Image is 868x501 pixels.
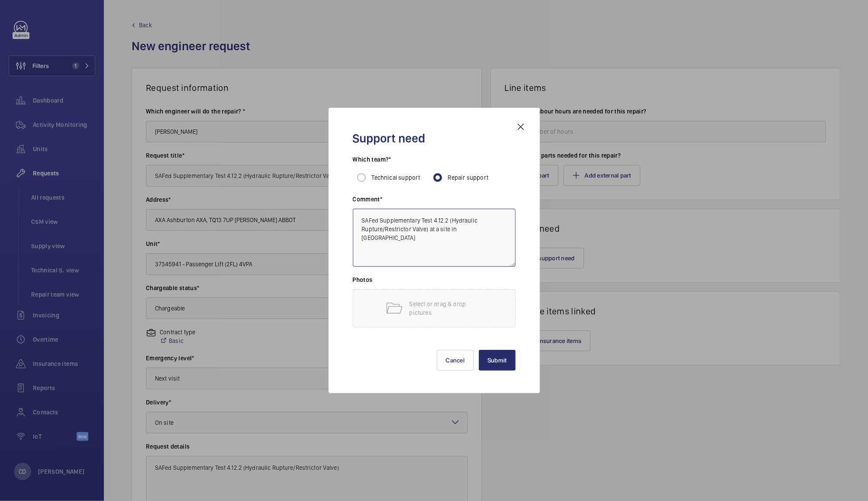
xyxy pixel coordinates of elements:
[437,350,474,371] button: Cancel
[479,350,516,371] button: Submit
[353,155,516,169] h3: Which team?*
[448,174,489,181] span: Repair support
[410,300,483,317] p: Select or drag & drop pictures
[372,174,420,181] span: Technical support
[353,195,516,209] h3: Comment*
[353,130,516,146] h2: Support need
[353,275,516,289] h3: Photos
